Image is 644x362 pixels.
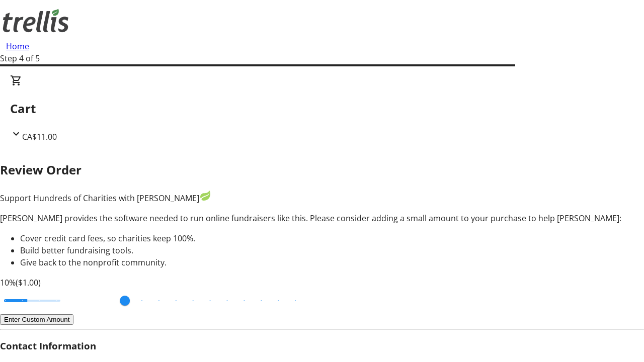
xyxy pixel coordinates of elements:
span: CA$11.00 [22,131,57,142]
li: Build better fundraising tools. [20,244,644,256]
div: CartCA$11.00 [10,74,634,143]
li: Cover credit card fees, so charities keep 100%. [20,232,644,244]
li: Give back to the nonprofit community. [20,256,644,268]
h2: Cart [10,100,634,118]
